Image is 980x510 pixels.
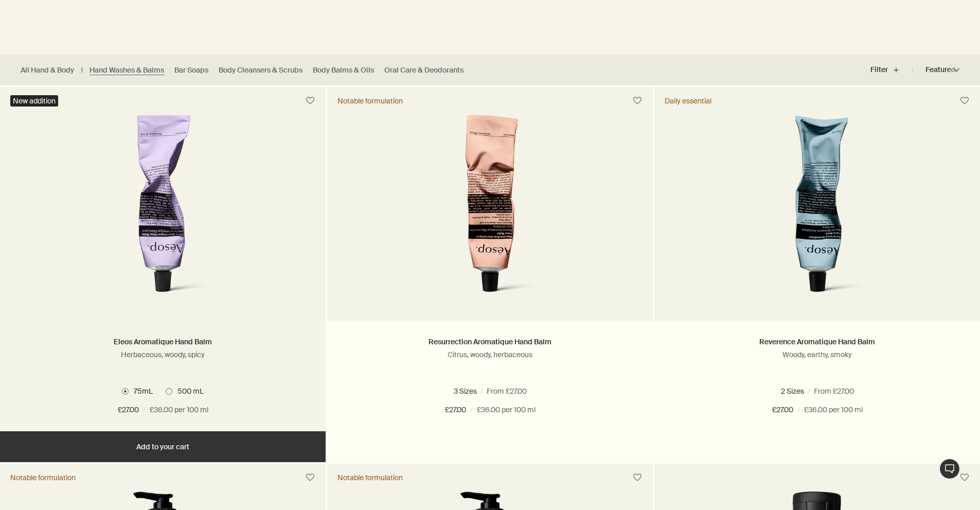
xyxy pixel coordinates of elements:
span: 75 mL [431,386,457,396]
a: Reverence Aromatique Hand Balm [759,337,875,346]
div: New addition [10,95,58,107]
span: 500 mL [828,386,859,396]
img: Eleos Aromatique Hand Balm in a purple aluminium tube. [83,115,243,305]
button: Filter [870,58,913,82]
span: £36.00 per 100 ml [477,404,536,416]
p: Citrus, woody, herbaceous [343,350,637,359]
span: £27.00 [772,404,793,416]
a: Body Balms & Oils [313,65,374,75]
button: Live Assistance [939,459,960,479]
img: Resurrection Aromatique Hand Balm in aluminium tube [410,115,571,305]
a: Reverence Aromatique Hand Balm in aluminium tube [654,115,980,321]
div: Notable formulation [337,96,403,105]
span: 500 mL [172,386,204,396]
a: Body Cleansers & Scrubs [219,65,302,75]
a: All Hand & Body [21,65,74,75]
span: / [470,404,473,416]
a: Resurrection Aromatique Hand Balm in aluminium tube [327,115,653,321]
button: Save to cabinet [955,468,974,487]
div: Notable formulation [337,473,403,482]
button: Save to cabinet [301,468,319,487]
div: Daily essential [665,96,711,105]
span: 75 mL [782,386,808,396]
a: Resurrection Aromatique Hand Balm [429,337,551,346]
span: £36.00 per 100 ml [804,404,863,416]
div: Notable formulation [10,473,76,482]
span: / [797,404,800,416]
button: Save to cabinet [628,468,647,487]
p: Herbaceous, woody, spicy [15,350,310,359]
span: / [143,404,146,416]
span: 75mL [129,386,153,396]
span: 500 mL [476,386,508,396]
span: 120 mL [527,386,556,396]
img: Reverence Aromatique Hand Balm in aluminium tube [737,115,898,305]
button: Save to cabinet [301,92,319,110]
a: Hand Washes & Balms [90,65,164,75]
button: Save to cabinet [628,92,647,110]
span: £36.00 per 100 ml [150,404,208,416]
a: Oral Care & Deodorants [384,65,464,75]
a: Bar Soaps [174,65,208,75]
button: Save to cabinet [955,92,974,110]
a: Eleos Aromatique Hand Balm [114,337,212,346]
p: Woody, earthy, smoky [670,350,965,359]
button: Featured [913,58,959,82]
span: £27.00 [118,404,139,416]
span: £27.00 [445,404,466,416]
